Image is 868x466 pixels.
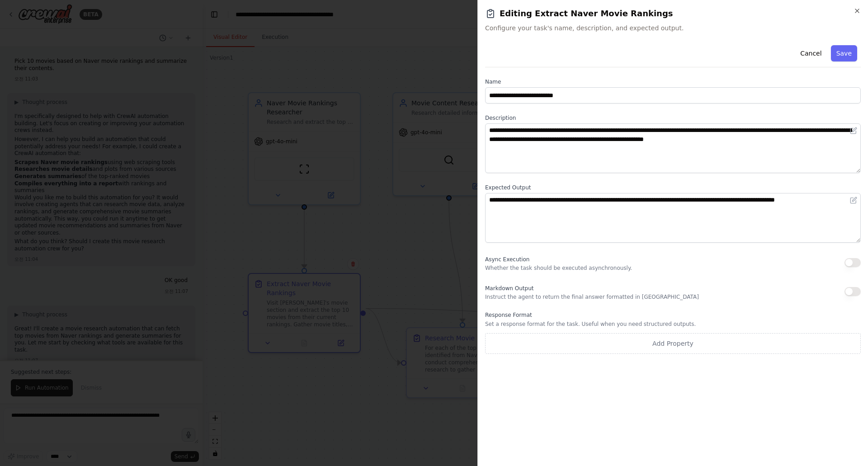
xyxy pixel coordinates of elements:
h2: Editing Extract Naver Movie Rankings [485,7,861,20]
p: Instruct the agent to return the final answer formatted in [GEOGRAPHIC_DATA] [485,293,699,301]
label: Expected Output [485,184,861,191]
label: Description [485,114,861,122]
button: Cancel [795,45,827,61]
button: Open in editor [848,195,859,206]
p: Whether the task should be executed asynchronously. [485,264,632,272]
span: Async Execution [485,256,529,263]
label: Response Format [485,311,861,319]
button: Save [831,45,857,61]
label: Name [485,78,861,85]
button: Open in editor [848,125,859,136]
p: Set a response format for the task. Useful when you need structured outputs. [485,320,861,328]
span: Markdown Output [485,285,533,292]
button: Add Property [485,333,861,354]
span: Configure your task's name, description, and expected output. [485,24,861,33]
